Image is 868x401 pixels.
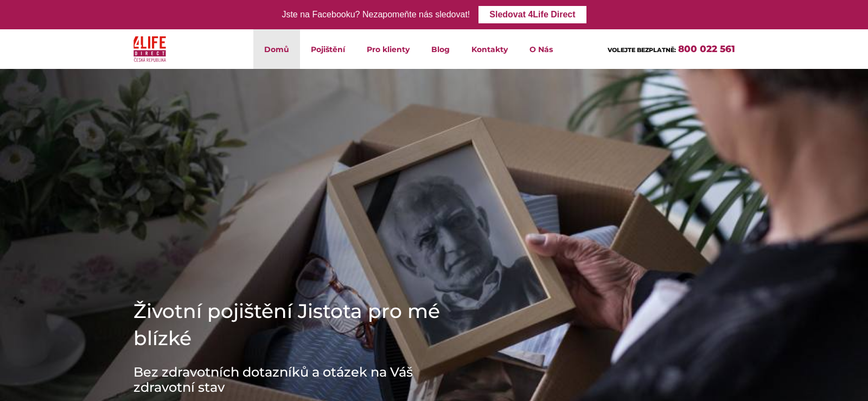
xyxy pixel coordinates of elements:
span: VOLEJTE BEZPLATNĚ: [608,46,676,54]
h1: Životní pojištění Jistota pro mé blízké [133,297,459,352]
img: 4Life Direct Česká republika logo [133,34,166,65]
div: Jste na Facebooku? Nezapomeňte nás sledovat! [282,7,470,23]
h3: Bez zdravotních dotazníků a otázek na Váš zdravotní stav [133,365,459,395]
a: Domů [253,29,300,69]
a: Sledovat 4Life Direct [478,6,586,23]
a: Blog [420,29,461,69]
a: 800 022 561 [678,43,735,54]
a: Kontakty [461,29,519,69]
